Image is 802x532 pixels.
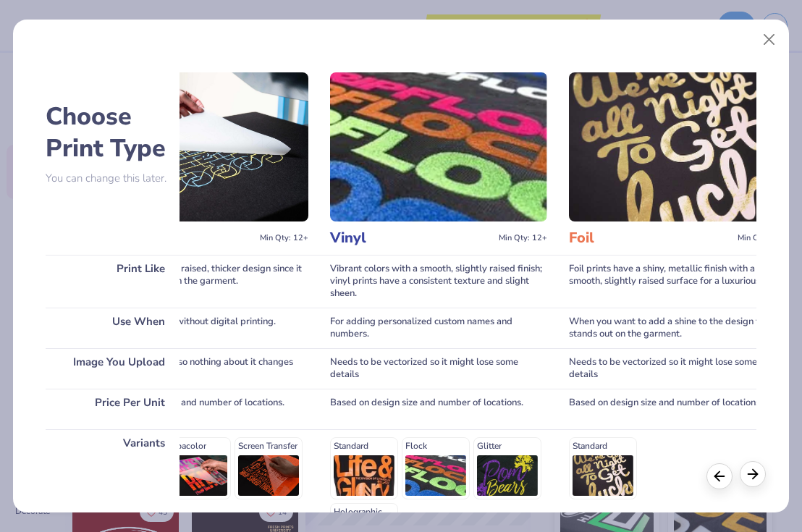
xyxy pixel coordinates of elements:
[330,72,547,221] img: Vinyl
[91,72,308,221] img: Transfers
[91,348,308,389] div: Won't be vectorized so nothing about it changes
[569,229,732,248] h3: Foil
[330,389,547,429] div: Based on design size and number of locations.
[569,389,786,429] div: Based on design size and number of locations.
[260,233,308,243] span: Min Qty: 12+
[46,172,180,185] p: You can change this later.
[569,72,786,221] img: Foil
[46,255,180,308] div: Print Like
[569,255,786,308] div: Foil prints have a shiny, metallic finish with a smooth, slightly raised surface for a luxurious ...
[46,308,180,348] div: Use When
[330,229,493,248] h3: Vinyl
[499,233,547,243] span: Min Qty: 12+
[330,255,547,308] div: Vibrant colors with a smooth, slightly raised finish; vinyl prints have a consistent texture and ...
[46,348,180,389] div: Image You Upload
[46,101,180,164] h2: Choose Print Type
[738,233,786,243] span: Min Qty: 12+
[569,348,786,389] div: Needs to be vectorized so it might lose some details
[569,308,786,348] div: When you want to add a shine to the design that stands out on the garment.
[91,389,308,429] div: Based on design size and number of locations.
[91,308,308,348] div: For full-color prints without digital printing.
[330,348,547,389] div: Needs to be vectorized so it might lose some details
[46,389,180,429] div: Price Per Unit
[330,308,547,348] div: For adding personalized custom names and numbers.
[756,26,783,54] button: Close
[91,255,308,308] div: Vibrant colors with a raised, thicker design since it is heat transferred on the garment.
